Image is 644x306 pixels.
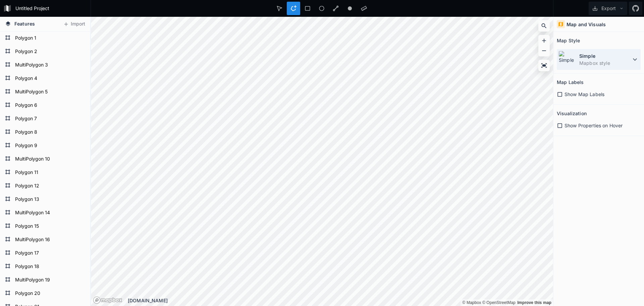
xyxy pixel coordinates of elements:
span: Features [14,20,35,27]
a: Map feedback [517,300,551,305]
dt: Simple [579,52,631,59]
button: Export [589,2,627,15]
a: OpenStreetMap [482,300,516,305]
img: Simple [558,51,576,68]
button: Import [60,19,89,30]
h2: Map Style [557,35,580,46]
span: Show Properties on Hover [565,122,623,129]
a: Mapbox [462,300,481,305]
h2: Visualization [557,108,587,119]
a: Mapbox logo [93,296,122,304]
span: Show Map Labels [565,91,604,98]
div: [DOMAIN_NAME] [128,297,553,304]
h2: Map Labels [557,77,584,87]
h4: Map and Visuals [567,21,606,28]
dd: Mapbox style [579,59,631,67]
